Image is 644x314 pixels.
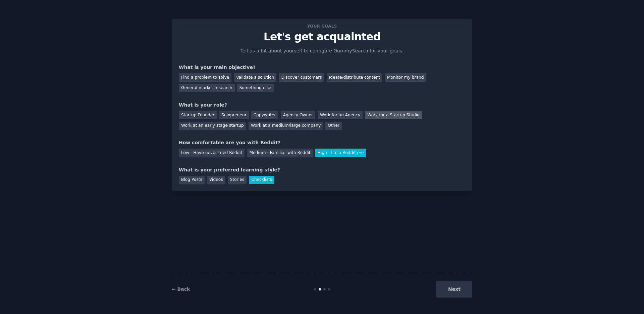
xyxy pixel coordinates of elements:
div: Copywriter [251,111,278,119]
div: Startup Founder [179,111,217,119]
div: Something else [237,84,274,92]
div: Ideate/distribute content [327,73,382,82]
div: Find a problem to solve [179,73,231,82]
div: Discover customers [279,73,324,82]
div: What is your preferred learning style? [179,166,465,173]
div: Solopreneur [219,111,249,119]
div: Medium - Familiar with Reddit [247,149,313,157]
div: Work for an Agency [318,111,363,119]
div: Work at an early stage startup [179,122,246,130]
div: Stories [228,176,247,184]
div: How comfortable are you with Reddit? [179,139,465,146]
div: Work at a medium/large company [249,122,323,130]
div: High - I'm a Reddit pro [315,149,366,157]
div: What is your role? [179,102,465,109]
p: Let's get acquainted [179,31,465,43]
p: Tell us a bit about yourself to configure GummySearch for your goals. [237,47,407,54]
div: Agency Owner [281,111,315,119]
div: Work for a Startup Studio [365,111,422,119]
div: What is your main objective? [179,64,465,71]
div: Checklists [249,176,274,184]
div: Low - Have never tried Reddit [179,149,245,157]
div: General market research [179,84,235,92]
div: Videos [207,176,225,184]
div: Validate a solution [234,73,276,82]
div: Other [325,122,342,130]
div: Blog Posts [179,176,205,184]
a: ← Back [172,286,190,292]
span: Your goals [306,23,338,30]
div: Monitor my brand [385,73,426,82]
